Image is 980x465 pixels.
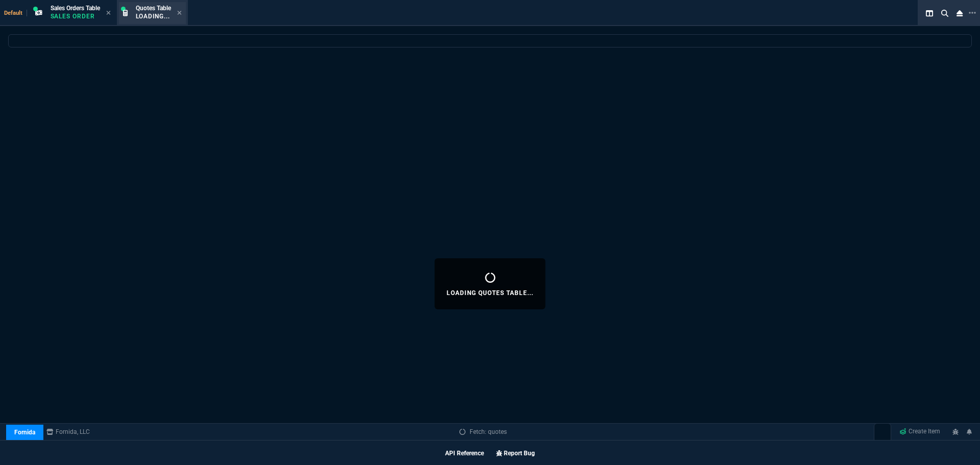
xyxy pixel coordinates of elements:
[136,5,171,12] span: Quotes Table
[445,450,484,457] a: API Reference
[948,423,963,440] a: REPORT A BUG
[106,9,111,17] nx-icon: Close Tab
[6,425,43,440] a: Fornida
[177,9,182,17] nx-icon: Close Tab
[969,8,976,18] nx-icon: Open New Tab
[51,5,100,12] span: Sales Orders Table
[937,7,952,19] nx-icon: Search
[952,7,967,19] nx-icon: Close Workbench
[51,12,100,20] p: Sales Order
[4,10,27,16] span: Default
[447,289,533,297] p: Loading Quotes Table...
[43,427,93,436] a: msbcCompanyName
[496,450,535,457] a: Report Bug
[895,424,944,439] a: Create Item
[963,423,976,440] a: Notifications
[459,427,507,436] a: Fetch: quotes
[136,12,171,20] p: Loading...
[922,7,937,19] nx-icon: Split Panels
